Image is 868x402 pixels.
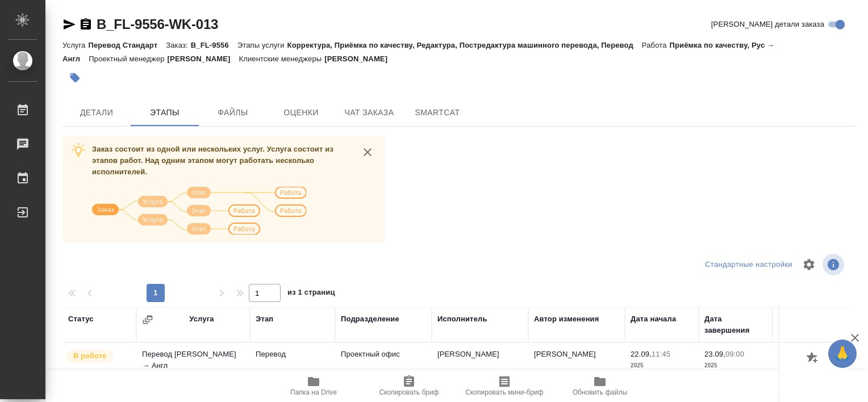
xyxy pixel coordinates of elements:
[465,388,543,396] span: Скопировать мини-бриф
[73,350,106,362] p: В работе
[702,256,795,274] div: split button
[652,350,670,358] p: 11:45
[437,313,487,325] div: Исполнитель
[68,313,94,325] div: Статус
[342,106,397,120] span: Чат заказа
[136,343,250,383] td: Перевод [PERSON_NAME] → Англ
[69,106,124,120] span: Детали
[457,370,552,402] button: Скопировать мини-бриф
[341,313,399,325] div: Подразделение
[79,18,93,31] button: Скопировать ссылку
[828,340,857,368] button: 🙏
[206,106,260,120] span: Файлы
[274,106,328,120] span: Оценки
[410,106,465,120] span: SmartCat
[361,370,457,402] button: Скопировать бриф
[142,314,153,325] button: Сгруппировать
[88,41,166,49] p: Перевод Стандарт
[92,145,333,176] span: Заказ состоит из одной или нескольких услуг. Услуга состоит из этапов работ. Над одним этапом мог...
[803,349,823,368] button: Добавить оценку
[631,313,676,325] div: Дата начала
[256,349,329,360] p: Перевод
[290,388,337,396] span: Папка на Drive
[239,55,325,63] p: Клиентские менеджеры
[725,350,744,358] p: 09:00
[166,41,190,49] p: Заказ:
[89,55,167,63] p: Проектный менеджер
[534,313,599,325] div: Автор изменения
[335,343,432,383] td: Проектный офис
[704,360,767,371] p: 2025
[833,342,852,366] span: 🙏
[711,19,824,30] span: [PERSON_NAME] детали заказа
[62,18,76,31] button: Скопировать ссылку для ЯМессенджера
[631,350,652,358] p: 22.09,
[189,313,214,325] div: Услуга
[256,313,273,325] div: Этап
[795,251,823,278] span: Настроить таблицу
[552,370,648,402] button: Обновить файлы
[168,55,239,63] p: [PERSON_NAME]
[379,388,439,396] span: Скопировать бриф
[237,41,287,49] p: Этапы услуги
[432,343,528,383] td: [PERSON_NAME]
[704,350,725,358] p: 23.09,
[528,343,625,383] td: [PERSON_NAME]
[287,41,642,49] p: Корректура, Приёмка по качеству, Редактура, Постредактура машинного перевода, Перевод
[642,41,670,49] p: Работа
[266,370,361,402] button: Папка на Drive
[573,388,628,396] span: Обновить файлы
[97,16,218,32] a: B_FL-9556-WK-013
[704,313,767,336] div: Дата завершения
[137,106,192,120] span: Этапы
[359,144,376,161] button: close
[287,286,335,302] span: из 1 страниц
[62,41,88,49] p: Услуга
[191,41,237,49] p: B_FL-9556
[324,55,396,63] p: [PERSON_NAME]
[823,254,846,275] span: Посмотреть информацию
[62,65,87,90] button: Добавить тэг
[631,360,693,371] p: 2025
